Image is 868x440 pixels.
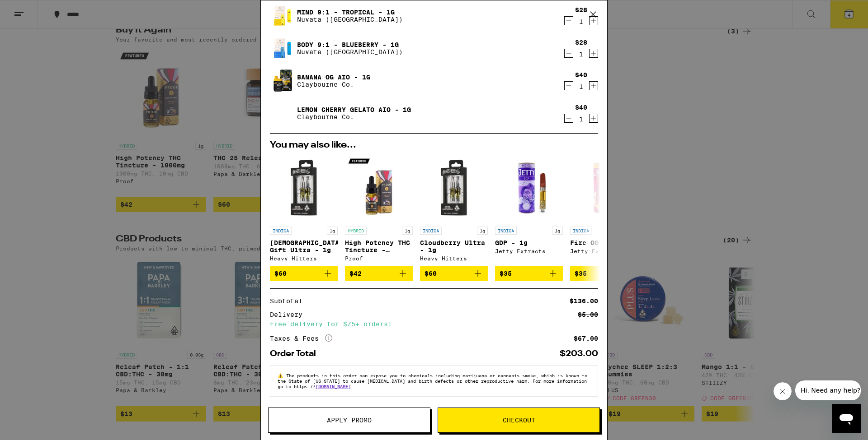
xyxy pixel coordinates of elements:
span: $42 [349,270,362,277]
div: Heavy Hitters [420,255,488,261]
img: Proof - High Potency THC Tincture - 1000mg [345,154,413,222]
div: Free delivery for $75+ orders! [270,321,598,327]
span: ⚠️ [278,373,286,378]
a: Open page for Fire OG - 1g from Jetty Extracts [570,154,638,266]
p: Claybourne Co. [297,81,370,88]
p: 1g [402,227,413,235]
button: Add to bag [420,266,488,281]
img: Heavy Hitters - Cloudberry Ultra - 1g [420,154,488,222]
img: Lemon Cherry Gelato AIO - 1g [270,101,295,126]
div: $28 [575,39,587,46]
div: 1 [575,83,587,90]
div: Delivery [270,311,309,318]
span: $35 [575,270,587,277]
button: Increment [589,81,598,90]
div: 1 [575,51,587,58]
p: 1g [477,227,488,235]
div: $203.00 [560,350,598,358]
a: Open page for High Potency THC Tincture - 1000mg from Proof [345,154,413,266]
div: $40 [575,104,587,111]
span: $60 [274,270,287,277]
p: INDICA [495,227,517,235]
button: Decrement [564,114,573,123]
p: [DEMOGRAPHIC_DATA]'s Gift Ultra - 1g [270,239,338,254]
button: Add to bag [345,266,413,281]
a: Open page for GDP - 1g from Jetty Extracts [495,154,563,266]
img: Jetty Extracts - Fire OG - 1g [570,154,638,222]
button: Add to bag [270,266,338,281]
button: Decrement [564,49,573,58]
p: Fire OG - 1g [570,239,638,246]
div: $40 [575,71,587,79]
p: INDICA [420,227,442,235]
h2: You may also like... [270,141,598,150]
div: 1 [575,116,587,123]
img: Mind 9:1 - Tropical - 1g [270,3,295,28]
a: Lemon Cherry Gelato AIO - 1g [297,106,411,113]
a: Open page for Cloudberry Ultra - 1g from Heavy Hitters [420,154,488,266]
a: Body 9:1 - Blueberry - 1g [297,41,403,48]
button: Checkout [438,408,600,433]
iframe: Close message [774,382,792,400]
div: 1 [575,18,587,25]
img: Banana OG AIO - 1g [270,68,295,93]
div: $28 [575,6,587,14]
span: $35 [500,270,512,277]
a: Mind 9:1 - Tropical - 1g [297,9,403,16]
button: Add to bag [570,266,638,281]
iframe: Button to launch messaging window [832,404,861,433]
p: INDICA [570,227,592,235]
div: $5.00 [578,311,598,318]
p: Claybourne Co. [297,113,411,120]
a: [DOMAIN_NAME] [316,384,351,389]
p: Cloudberry Ultra - 1g [420,239,488,254]
button: Apply Promo [268,408,430,433]
p: INDICA [270,227,292,235]
button: Increment [589,114,598,123]
iframe: Message from company [795,380,861,400]
button: Decrement [564,81,573,90]
div: Subtotal [270,298,309,304]
button: Increment [589,49,598,58]
span: Checkout [503,417,535,423]
p: High Potency THC Tincture - 1000mg [345,239,413,254]
img: Body 9:1 - Blueberry - 1g [270,36,295,61]
span: Apply Promo [327,417,372,423]
img: Jetty Extracts - GDP - 1g [495,154,563,222]
button: Decrement [564,16,573,25]
a: Banana OG AIO - 1g [297,74,370,81]
p: 1g [552,227,563,235]
span: $60 [425,270,437,277]
p: Nuvata ([GEOGRAPHIC_DATA]) [297,16,403,23]
div: Jetty Extracts [495,248,563,254]
p: HYBRID [345,227,367,235]
div: $67.00 [574,335,598,342]
button: Add to bag [495,266,563,281]
div: Taxes & Fees [270,334,332,343]
span: The products in this order can expose you to chemicals including marijuana or cannabis smoke, whi... [278,373,587,389]
p: GDP - 1g [495,239,563,246]
div: Order Total [270,350,322,358]
p: 1g [327,227,338,235]
div: Jetty Extracts [570,248,638,254]
a: Open page for God's Gift Ultra - 1g from Heavy Hitters [270,154,338,266]
p: Nuvata ([GEOGRAPHIC_DATA]) [297,48,403,56]
div: Proof [345,255,413,261]
img: Heavy Hitters - God's Gift Ultra - 1g [270,154,338,222]
div: Heavy Hitters [270,255,338,261]
div: $136.00 [570,298,598,304]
